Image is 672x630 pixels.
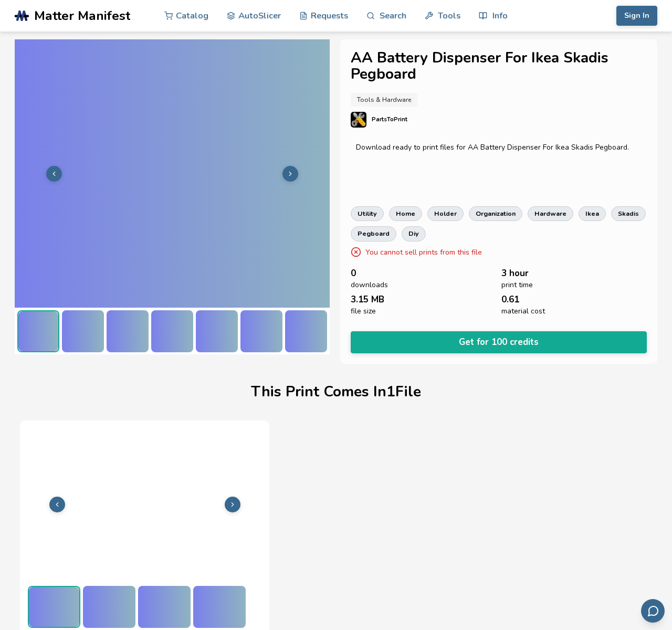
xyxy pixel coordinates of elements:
span: 3.15 MB [351,295,384,304]
a: hardware [528,206,573,221]
a: skadis [611,206,646,221]
span: material cost [501,307,545,316]
a: pegboard [351,226,396,241]
img: PartsToPrint's profile [351,112,366,128]
span: file size [351,307,376,316]
span: 0 [351,268,356,278]
span: Matter Manifest [34,8,130,23]
button: Sign In [616,6,657,26]
a: holder [427,206,464,221]
span: 3 hour [501,268,529,278]
a: diy [402,226,426,241]
a: organization [469,206,522,221]
h1: This Print Comes In 1 File [251,384,421,400]
a: Tools & Hardware [351,93,417,107]
span: 0.61 [501,295,519,304]
a: home [389,206,422,221]
p: Download ready to print files for AA Battery Dispenser For Ikea Skadis Pegboard. [356,143,642,152]
span: downloads [351,281,388,289]
p: You cannot sell prints from this file [365,247,482,258]
span: print time [501,281,533,289]
p: PartsToPrint [372,114,407,125]
a: PartsToPrint's profilePartsToPrint [351,112,647,138]
a: utility [351,206,384,221]
a: ikea [579,206,606,221]
button: Send feedback via email [641,599,665,623]
h1: AA Battery Dispenser For Ikea Skadis Pegboard [351,50,647,82]
button: Get for 100 credits [351,331,647,353]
